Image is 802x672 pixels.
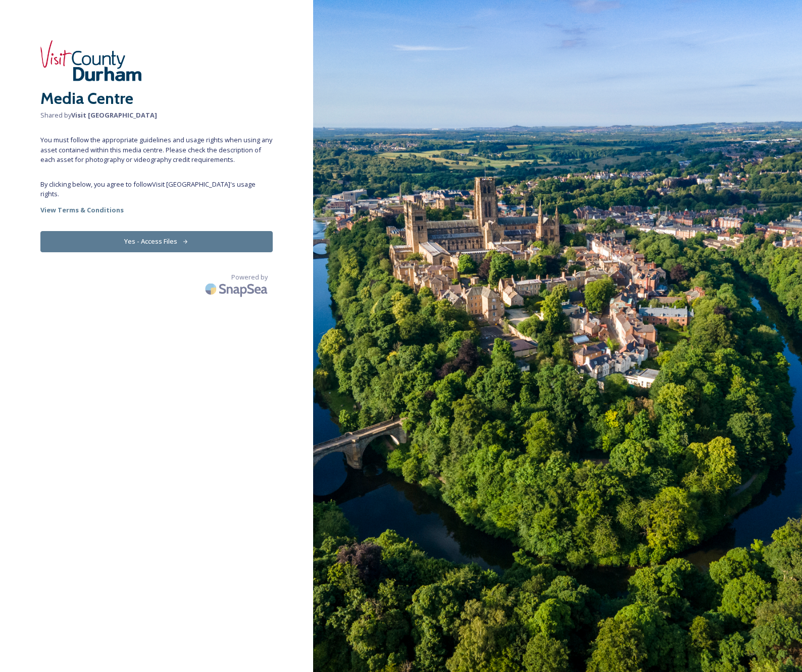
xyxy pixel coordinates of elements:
img: header-logo.png [40,40,141,81]
span: You must follow the appropriate guidelines and usage rights when using any asset contained within... [40,135,273,164]
span: Shared by [40,110,273,120]
strong: View Terms & Conditions [40,205,124,214]
span: Powered by [231,272,268,282]
a: View Terms & Conditions [40,204,273,216]
img: SnapSea Logo [202,277,273,301]
h2: Media Centre [40,86,273,110]
button: Yes - Access Files [40,231,273,252]
strong: Visit [GEOGRAPHIC_DATA] [71,110,157,120]
span: By clicking below, you agree to follow Visit [GEOGRAPHIC_DATA] 's usage rights. [40,180,273,199]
